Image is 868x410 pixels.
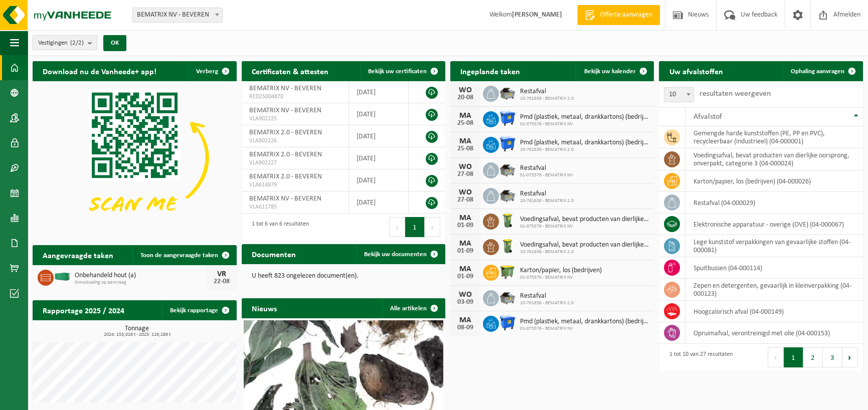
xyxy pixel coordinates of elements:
[188,61,236,81] button: Verberg
[685,235,863,257] td: lege kunststof verpakkingen van gevaarlijke stoffen (04-000081)
[75,280,207,286] span: Omwisseling op aanvraag
[685,301,863,322] td: hoogcalorisch afval (04-000149)
[598,10,655,20] span: Offerte aanvragen
[455,324,475,331] div: 08-09
[33,81,237,234] img: Download de VHEPlus App
[455,145,475,152] div: 25-08
[33,245,123,265] h2: Aangevraagde taken
[455,112,475,120] div: MA
[349,169,409,191] td: [DATE]
[455,299,475,306] div: 03-09
[455,265,475,273] div: MA
[499,263,516,280] img: WB-1100-HPE-GN-50
[455,163,475,171] div: WO
[364,251,427,258] span: Bekijk uw documenten
[196,68,218,75] span: Verberg
[685,148,863,170] td: voedingsafval, bevat producten van dierlijke oorsprong, onverpakt, categorie 3 (04-000024)
[252,273,436,280] p: U heeft 823 ongelezen document(en).
[247,216,309,238] div: 1 tot 6 van 6 resultaten
[699,90,770,98] label: resultaten weergeven
[842,347,858,367] button: Next
[356,244,444,264] a: Bekijk uw documenten
[664,87,694,102] span: 10
[455,188,475,196] div: WO
[520,326,649,332] span: 01-075576 - BEMATRIX NV
[685,322,863,344] td: opruimafval, verontreinigd met olie (04-000153)
[499,135,516,152] img: WB-1100-HPE-BE-01
[685,257,863,279] td: spuitbussen (04-000114)
[499,161,516,178] img: WB-5000-GAL-GY-01
[349,191,409,214] td: [DATE]
[212,270,232,278] div: VR
[520,224,649,230] span: 01-075576 - BEMATRIX NV
[520,164,573,172] span: Restafval
[455,94,475,101] div: 20-08
[823,347,842,367] button: 3
[499,212,516,229] img: WB-0140-HPE-GN-50
[38,36,84,51] span: Vestigingen
[520,241,649,249] span: Voedingsafval, bevat producten van dierlijke oorsprong, onverpakt, categorie 3
[455,137,475,145] div: MA
[455,248,475,255] div: 01-09
[70,40,84,46] count: (2/2)
[349,125,409,147] td: [DATE]
[768,347,784,367] button: Previous
[455,120,475,127] div: 25-08
[685,170,863,192] td: karton/papier, los (bedrijven) (04-000026)
[249,203,341,211] span: VLA611785
[685,126,863,148] td: gemengde harde kunststoffen (PE, PP en PVC), recycleerbaar (industrieel) (04-000001)
[499,289,516,306] img: WB-5000-GAL-GY-01
[33,300,134,320] h2: Rapportage 2025 / 2024
[520,318,649,326] span: Pmd (plastiek, metaal, drankkartons) (bedrijven)
[791,68,844,75] span: Ophaling aanvragen
[693,113,722,121] span: Afvalstof
[499,186,516,203] img: WB-5000-GAL-GY-01
[38,325,237,337] h3: Tonnage
[520,216,649,224] span: Voedingsafval, bevat producten van dierlijke oorsprong, onverpakt, categorie 3
[520,172,573,178] span: 01-075576 - BEMATRIX NV
[242,61,338,81] h2: Certificaten & attesten
[382,298,444,318] a: Alle artikelen
[520,249,649,255] span: 10-761638 - BEMATRIX 2.0
[249,159,341,167] span: VLA902227
[664,88,693,102] span: 10
[38,332,237,337] span: 2024: 153,016 t - 2025: 119,289 t
[577,5,660,25] a: Offerte aanvragen
[33,35,97,50] button: Vestigingen(2/2)
[75,272,207,280] span: Onbehandeld hout (a)
[455,86,475,94] div: WO
[405,217,425,237] button: 1
[520,121,649,127] span: 01-075576 - BEMATRIX NV
[132,8,223,23] span: BEMATRIX NV - BEVEREN
[685,279,863,301] td: zepen en detergenten, gevaarlijk in kleinverpakking (04-000123)
[659,61,733,81] h2: Uw afvalstoffen
[520,267,602,275] span: Karton/papier, los (bedrijven)
[425,217,440,237] button: Next
[520,198,574,204] span: 10-761638 - BEMATRIX 2.0
[783,61,862,81] a: Ophaling aanvragen
[162,300,236,320] a: Bekijk rapportage
[133,8,222,22] span: BEMATRIX NV - BEVEREN
[242,298,287,318] h2: Nieuws
[455,196,475,203] div: 27-08
[368,68,427,75] span: Bekijk uw certificaten
[520,139,649,147] span: Pmd (plastiek, metaal, drankkartons) (bedrijven)
[685,192,863,214] td: restafval (04-000029)
[803,347,823,367] button: 2
[520,300,574,306] span: 10-761638 - BEMATRIX 2.0
[455,222,475,229] div: 01-09
[499,110,516,127] img: WB-1100-HPE-BE-01
[520,292,574,300] span: Restafval
[54,272,71,281] img: HK-XC-40-GN-00
[664,346,732,368] div: 1 tot 10 van 27 resultaten
[576,61,653,81] a: Bekijk uw kalender
[249,115,341,123] span: VLA902225
[455,214,475,222] div: MA
[389,217,405,237] button: Previous
[349,81,409,103] td: [DATE]
[249,107,321,114] span: BEMATRIX NV - BEVEREN
[455,240,475,248] div: MA
[499,84,516,101] img: WB-5000-GAL-GY-01
[520,190,574,198] span: Restafval
[132,245,236,265] a: Toon de aangevraagde taken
